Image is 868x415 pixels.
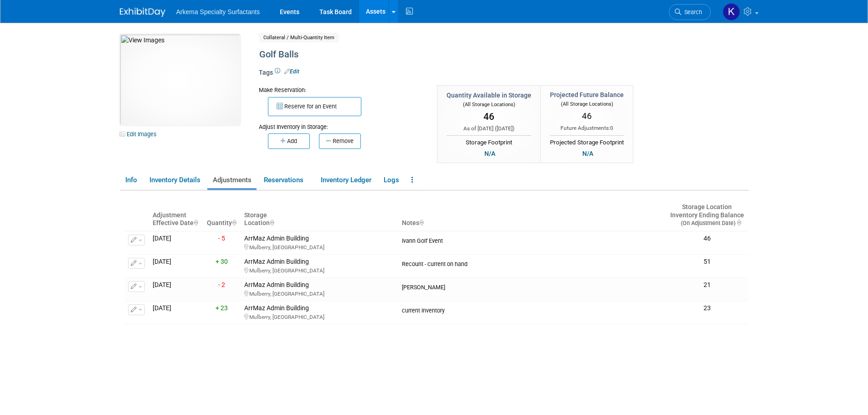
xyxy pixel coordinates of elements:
[149,200,203,231] th: Adjustment Effective Date : activate to sort column ascending
[207,172,257,188] a: Adjustments
[482,149,498,159] div: N/A
[319,133,361,149] button: Remove
[723,3,740,20] img: Kayla Parker
[244,281,395,297] div: ArrMaz Admin Building
[666,200,749,231] th: Storage LocationInventory Ending Balance (On Adjustment Date) : activate to sort column ascending
[244,243,395,251] div: Mulberry, [GEOGRAPHIC_DATA]
[447,135,531,147] div: Storage Footprint
[580,149,596,159] div: N/A
[244,289,395,297] div: Mulberry, [GEOGRAPHIC_DATA]
[149,255,203,278] td: [DATE]
[669,258,745,266] div: 51
[550,90,624,99] div: Projected Future Balance
[447,100,531,108] div: (All Storage Locations)
[669,235,745,243] div: 46
[681,9,702,15] span: Search
[120,34,240,125] img: View Images
[268,133,310,149] button: Add
[315,172,376,188] a: Inventory Ledger
[203,200,241,231] th: Quantity : activate to sort column ascending
[244,266,395,274] div: Mulberry, [GEOGRAPHIC_DATA]
[669,4,711,20] a: Search
[447,91,531,100] div: Quantity Available in Storage
[259,33,339,42] span: Collateral / Multi-Quantity Item
[550,135,624,147] div: Projected Storage Footprint
[402,304,662,314] div: current inventory
[144,172,205,188] a: Inventory Details
[669,304,745,313] div: 23
[550,99,624,108] div: (All Storage Locations)
[582,111,592,121] span: 46
[244,258,395,274] div: ArrMaz Admin Building
[402,258,662,268] div: Recount - current on hand
[483,111,494,122] span: 46
[218,235,225,242] span: - 5
[120,172,142,188] a: Info
[244,304,395,321] div: ArrMaz Admin Building
[218,281,225,288] span: - 2
[259,85,424,94] div: Make Reservation:
[259,68,673,83] div: Tags
[149,231,203,255] td: [DATE]
[244,235,395,251] div: ArrMaz Admin Building
[398,200,666,231] th: Notes : activate to sort column ascending
[176,8,260,15] span: Arkema Specialty Surfactants
[244,313,395,321] div: Mulberry, [GEOGRAPHIC_DATA]
[447,125,531,133] div: As of [DATE] ( )
[378,172,404,188] a: Logs
[241,200,398,231] th: Storage Location : activate to sort column ascending
[402,281,662,291] div: [PERSON_NAME]
[673,220,735,226] span: (On Adjustment Date)
[120,8,165,17] img: ExhibitDay
[256,46,673,63] div: Golf Balls
[284,68,299,75] a: Edit
[216,258,228,265] span: + 30
[258,172,313,188] a: Reservations
[497,125,513,132] span: [DATE]
[149,277,203,301] td: [DATE]
[550,124,624,132] div: Future Adjustments:
[402,235,662,245] div: Ivann Golf Event
[149,301,203,324] td: [DATE]
[259,116,424,131] div: Adjust Inventory in Storage:
[120,128,160,140] a: Edit Images
[216,304,228,312] span: + 23
[669,281,745,289] div: 21
[268,97,361,116] button: Reserve for an Event
[610,125,613,131] span: 0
